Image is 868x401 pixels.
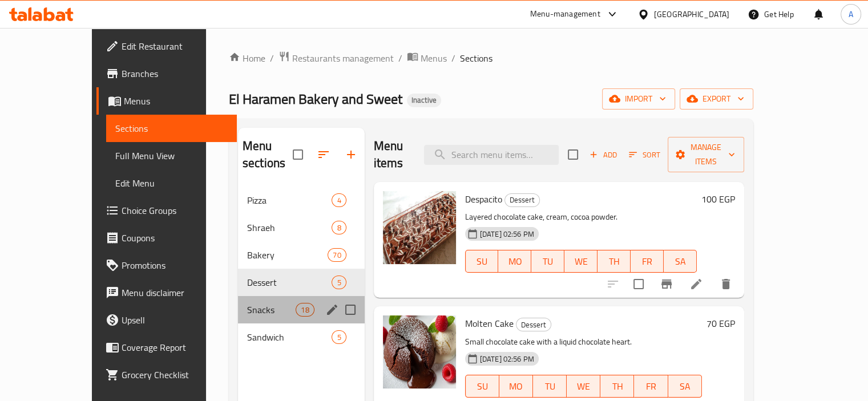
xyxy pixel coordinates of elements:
div: Sandwich5 [238,323,365,351]
span: El Haramen Bakery and Sweet [229,86,402,112]
span: TU [538,378,562,395]
a: Grocery Checklist [96,361,237,388]
span: 5 [332,277,345,288]
div: items [296,303,314,317]
button: TH [600,375,634,398]
a: Restaurants management [278,51,394,66]
a: Home [229,51,265,65]
a: Sections [106,115,237,142]
div: items [328,248,346,262]
span: TH [602,253,626,270]
div: Inactive [407,94,441,107]
span: Menus [421,51,447,65]
span: SA [668,253,692,270]
span: import [611,92,666,106]
div: items [332,330,346,344]
span: Edit Restaurant [122,39,228,53]
span: Add item [585,146,621,164]
a: Choice Groups [96,197,237,224]
div: items [332,193,346,207]
span: SA [673,378,697,395]
button: Manage items [668,137,744,172]
button: TU [531,250,564,273]
button: Branch-specific-item [653,270,680,298]
span: Menu disclaimer [122,286,228,299]
button: export [680,88,753,110]
li: / [398,51,402,65]
a: Menu disclaimer [96,279,237,306]
span: Branches [122,67,228,80]
div: Menu-management [530,7,600,21]
span: WE [571,378,596,395]
span: Promotions [122,258,228,272]
span: SU [470,253,494,270]
span: MO [504,378,528,395]
button: SU [465,250,499,273]
span: Choice Groups [122,204,228,217]
span: Bakery [247,248,328,262]
h2: Menu items [374,137,410,172]
div: items [332,221,346,234]
span: Menus [124,94,228,108]
a: Coupons [96,224,237,252]
span: Coverage Report [122,341,228,354]
a: Menus [96,87,237,115]
button: WE [567,375,600,398]
span: TU [536,253,560,270]
input: search [424,145,559,165]
span: [DATE] 02:56 PM [475,229,539,240]
span: Molten Cake [465,315,514,332]
span: Pizza [247,193,332,207]
span: Coupons [122,231,228,245]
span: Restaurants management [292,51,394,65]
span: Add [588,148,619,161]
div: Dessert5 [238,269,365,296]
img: Molten Cake [383,315,456,388]
p: Small chocolate cake with a liquid chocolate heart. [465,335,702,349]
a: Branches [96,60,237,87]
span: [DATE] 02:56 PM [475,354,539,364]
button: SA [668,375,702,398]
button: WE [564,250,597,273]
button: Sort [626,146,663,164]
h6: 100 EGP [701,191,735,207]
h2: Menu sections [243,137,293,172]
a: Menus [407,51,447,66]
span: Full Menu View [115,149,228,163]
div: items [332,276,346,289]
span: Dessert [247,276,332,289]
button: Add section [337,141,365,168]
span: SU [470,378,495,395]
button: MO [499,375,533,398]
div: Bakery70 [238,241,365,269]
button: FR [634,375,668,398]
span: WE [569,253,593,270]
button: TH [597,250,631,273]
div: Snacks18edit [238,296,365,323]
div: Shraeh8 [238,214,365,241]
span: Dessert [505,193,539,206]
span: TH [605,378,629,395]
a: Upsell [96,306,237,334]
span: A [849,8,853,21]
nav: Menu sections [238,182,365,355]
button: SA [664,250,697,273]
a: Edit Restaurant [96,33,237,60]
span: Manage items [677,140,735,169]
span: Sandwich [247,330,332,344]
span: Sections [115,121,228,135]
span: Shraeh [247,221,332,234]
span: Dessert [516,318,551,331]
span: FR [639,378,663,395]
h6: 70 EGP [706,315,735,331]
span: 5 [332,332,345,343]
button: edit [324,301,341,318]
span: Sort sections [310,141,337,168]
div: Dessert [516,318,551,331]
span: Edit Menu [115,176,228,190]
div: Pizza4 [238,187,365,214]
div: Dessert [504,193,540,207]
